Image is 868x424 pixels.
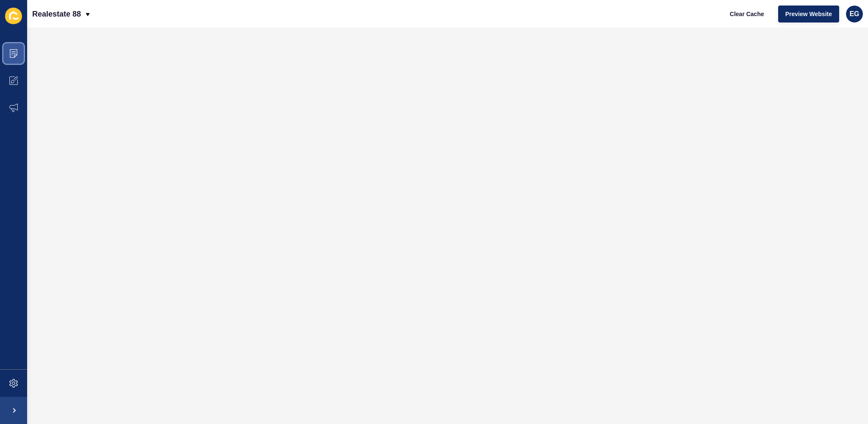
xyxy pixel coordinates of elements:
[778,6,839,22] button: Preview Website
[849,10,859,18] span: EG
[723,6,771,22] button: Clear Cache
[730,10,764,18] span: Clear Cache
[785,10,832,18] span: Preview Website
[32,3,81,25] p: Realestate 88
